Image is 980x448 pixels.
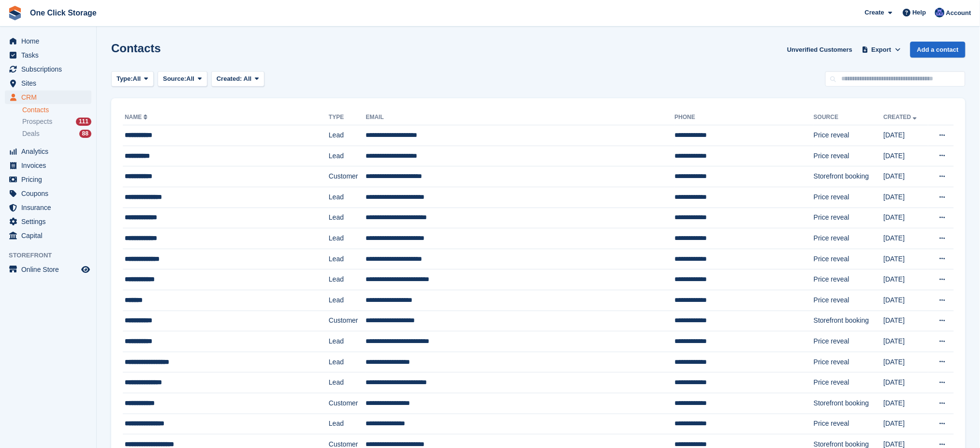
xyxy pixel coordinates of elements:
th: Email [366,110,675,125]
td: Price reveal [814,208,884,228]
td: [DATE] [884,146,928,166]
td: Lead [329,187,366,208]
a: menu [5,145,91,158]
span: Create [865,8,884,17]
a: Preview store [80,264,91,275]
td: Storefront booking [814,393,884,414]
td: Price reveal [814,373,884,393]
td: [DATE] [884,166,928,187]
td: [DATE] [884,187,928,208]
td: Customer [329,166,366,187]
span: Invoices [21,159,79,172]
td: [DATE] [884,228,928,249]
img: stora-icon-8386f47178a22dfd0bd8f6a31ec36ba5ce8667c1dd55bd0f319d3a0aa187defe.svg [8,6,22,20]
button: Source: All [158,71,207,87]
span: All [244,75,252,82]
td: Lead [329,373,366,393]
a: Contacts [22,105,91,115]
a: menu [5,76,91,90]
button: Created: All [211,71,264,87]
td: Lead [329,290,366,311]
td: [DATE] [884,331,928,352]
th: Type [329,110,366,125]
td: Customer [329,393,366,414]
th: Phone [674,110,814,125]
h1: Contacts [111,42,161,55]
a: menu [5,34,91,48]
span: Deals [22,129,40,138]
a: Add a contact [910,42,965,58]
td: Lead [329,249,366,269]
a: menu [5,263,91,276]
td: Lead [329,228,366,249]
td: [DATE] [884,125,928,146]
a: menu [5,215,91,228]
a: menu [5,62,91,76]
span: Home [21,34,79,48]
a: menu [5,229,91,242]
td: [DATE] [884,414,928,434]
a: menu [5,48,91,62]
span: Pricing [21,173,79,186]
td: [DATE] [884,373,928,393]
span: Settings [21,215,79,228]
td: Price reveal [814,331,884,352]
td: Price reveal [814,290,884,311]
a: Deals 88 [22,129,91,139]
span: Type: [117,74,133,84]
a: menu [5,187,91,200]
td: [DATE] [884,249,928,269]
span: Online Store [21,263,79,276]
div: 88 [79,130,91,138]
td: Price reveal [814,269,884,290]
a: menu [5,159,91,172]
button: Type: All [111,71,154,87]
td: Storefront booking [814,311,884,331]
td: Price reveal [814,352,884,373]
img: Thomas [935,8,945,17]
td: Price reveal [814,228,884,249]
td: Lead [329,414,366,434]
span: Coupons [21,187,79,200]
th: Source [814,110,884,125]
td: Lead [329,352,366,373]
a: menu [5,173,91,186]
td: Price reveal [814,249,884,269]
span: Source: [163,74,186,84]
a: Unverified Customers [783,42,856,58]
span: Insurance [21,201,79,214]
td: Price reveal [814,414,884,434]
span: Export [872,45,892,55]
td: [DATE] [884,311,928,331]
td: [DATE] [884,290,928,311]
span: Sites [21,76,79,90]
a: One Click Storage [26,5,101,21]
span: Prospects [22,117,52,126]
td: Lead [329,331,366,352]
span: Account [946,8,971,18]
span: All [187,74,195,84]
a: menu [5,201,91,214]
td: Lead [329,208,366,228]
span: Capital [21,229,79,242]
a: Created [884,114,919,120]
td: Lead [329,146,366,166]
td: [DATE] [884,352,928,373]
span: Analytics [21,145,79,158]
span: Storefront [9,251,96,260]
a: Name [125,114,149,120]
a: Prospects 111 [22,117,91,127]
td: Price reveal [814,125,884,146]
span: Tasks [21,48,79,62]
td: [DATE] [884,269,928,290]
td: Customer [329,311,366,331]
button: Export [860,42,903,58]
span: Subscriptions [21,62,79,76]
td: Lead [329,125,366,146]
div: 111 [76,118,91,126]
a: menu [5,90,91,104]
span: CRM [21,90,79,104]
span: Help [913,8,926,17]
span: Created: [217,75,242,82]
td: Lead [329,269,366,290]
